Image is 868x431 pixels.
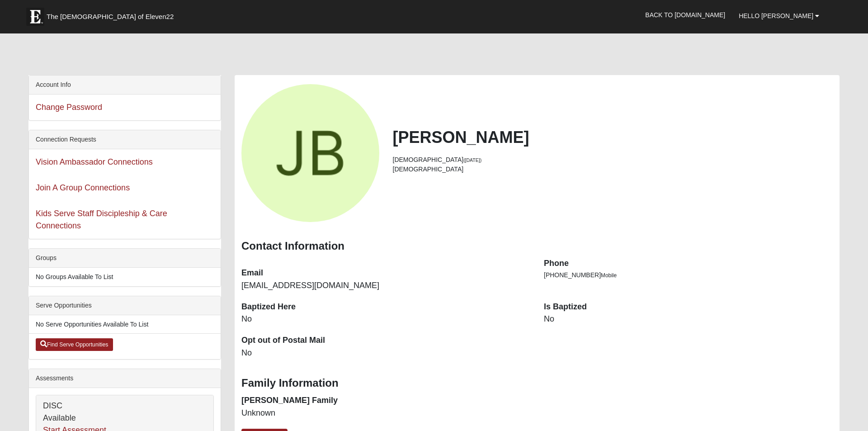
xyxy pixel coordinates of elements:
[241,280,530,292] dd: [EMAIL_ADDRESS][DOMAIN_NAME]
[241,335,530,346] dt: Opt out of Postal Mail
[22,3,203,26] a: The [DEMOGRAPHIC_DATA] of Eleven22
[29,76,221,95] div: Account Info
[393,155,833,165] li: [DEMOGRAPHIC_DATA]
[29,315,221,334] li: No Serve Opportunities Available To List
[544,270,833,280] li: [PHONE_NUMBER]
[241,84,379,222] a: View Fullsize Photo
[241,347,530,359] dd: No
[638,4,732,26] a: Back to [DOMAIN_NAME]
[36,338,113,351] a: Find Serve Opportunities
[739,12,813,19] span: Hello [PERSON_NAME]
[544,258,833,270] dt: Phone
[36,157,153,166] a: Vision Ambassador Connections
[29,249,221,268] div: Groups
[601,272,617,279] span: Mobile
[29,130,221,149] div: Connection Requests
[393,165,833,174] li: [DEMOGRAPHIC_DATA]
[36,103,102,112] a: Change Password
[241,313,530,325] dd: No
[241,377,833,390] h3: Family Information
[47,12,174,21] span: The [DEMOGRAPHIC_DATA] of Eleven22
[241,267,530,279] dt: Email
[241,240,833,253] h3: Contact Information
[544,301,833,313] dt: Is Baptized
[241,301,530,313] dt: Baptized Here
[26,8,44,26] img: Eleven22 logo
[241,395,530,407] dt: [PERSON_NAME] Family
[36,183,130,192] a: Join A Group Connections
[463,157,481,163] small: ([DATE])
[29,268,221,286] li: No Groups Available To List
[36,209,167,230] a: Kids Serve Staff Discipleship & Care Connections
[29,296,221,315] div: Serve Opportunities
[393,128,833,147] h2: [PERSON_NAME]
[241,407,530,419] dd: Unknown
[732,5,826,27] a: Hello [PERSON_NAME]
[544,313,833,325] dd: No
[29,369,221,388] div: Assessments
